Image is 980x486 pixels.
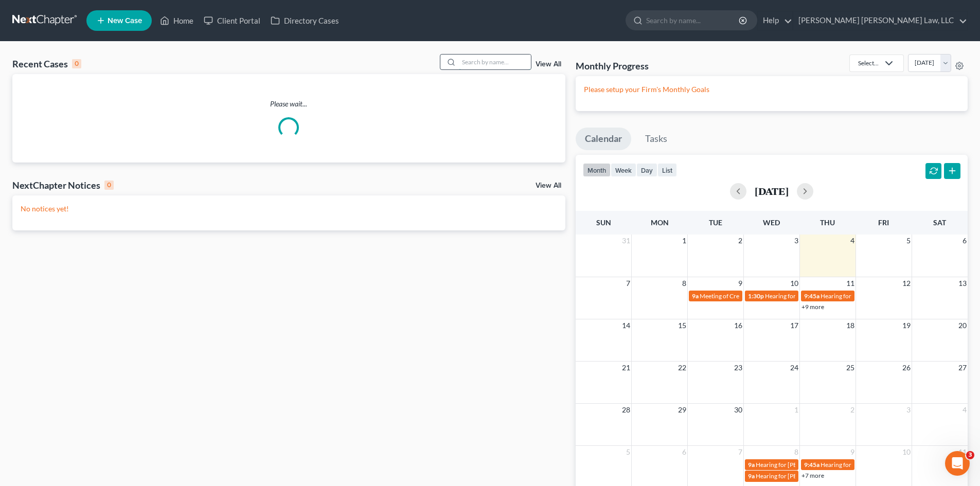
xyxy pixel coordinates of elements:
button: month [583,163,611,177]
span: 7 [625,277,631,290]
span: 25 [845,362,856,374]
a: +9 more [801,303,824,311]
p: No notices yet! [21,204,557,214]
div: 0 [72,59,81,68]
a: Directory Cases [265,11,344,30]
a: [PERSON_NAME] [PERSON_NAME] Law, LLC [793,11,967,30]
span: 4 [961,404,968,416]
a: Client Portal [199,11,265,30]
p: Please setup your Firm's Monthly Goals [584,84,959,95]
p: Please wait... [12,99,565,109]
span: Thu [820,218,835,227]
a: +7 more [801,472,824,479]
span: Sun [596,218,611,227]
span: 16 [733,319,743,332]
span: 26 [901,362,912,374]
h3: Monthly Progress [576,60,649,72]
span: 23 [733,362,743,374]
a: View All [536,61,561,68]
a: Tasks [636,128,676,150]
button: week [611,163,636,177]
a: View All [536,182,561,189]
span: 1 [793,404,799,416]
span: 11 [845,277,856,290]
span: 3 [966,451,974,459]
a: Help [758,11,792,30]
span: 3 [905,404,912,416]
span: 21 [621,362,631,374]
span: Wed [763,218,780,227]
span: 22 [677,362,687,374]
span: Hearing for [PERSON_NAME] & [PERSON_NAME] [821,292,955,300]
span: 17 [789,319,799,332]
iframe: Intercom live chat [945,451,970,476]
div: Recent Cases [12,58,81,70]
button: list [657,163,677,177]
span: Meeting of Creditors for [PERSON_NAME] [700,292,814,300]
a: Home [155,11,199,30]
span: 8 [793,446,799,458]
span: 28 [621,404,631,416]
span: 12 [901,277,912,290]
button: day [636,163,657,177]
span: Mon [651,218,669,227]
span: New Case [108,17,142,25]
input: Search by name... [459,55,531,69]
span: 6 [961,235,968,247]
span: 9a [748,461,755,469]
span: 19 [901,319,912,332]
span: 9a [692,292,699,300]
h2: [DATE] [755,186,789,196]
span: 8 [681,277,687,290]
span: 18 [845,319,856,332]
span: 9a [748,472,755,480]
span: 9 [849,446,856,458]
span: 5 [905,235,912,247]
span: 3 [793,235,799,247]
span: 1:30p [748,292,764,300]
span: 5 [625,446,631,458]
div: NextChapter Notices [12,179,114,191]
span: 14 [621,319,631,332]
span: 13 [957,277,968,290]
span: 10 [901,446,912,458]
span: 2 [737,235,743,247]
span: 29 [677,404,687,416]
span: 2 [849,404,856,416]
span: 30 [733,404,743,416]
span: 27 [957,362,968,374]
span: Hearing for [PERSON_NAME] [765,292,845,300]
span: 10 [789,277,799,290]
a: Calendar [576,128,631,150]
div: 0 [104,181,114,190]
span: 1 [681,235,687,247]
span: 9:45a [804,461,819,469]
span: 31 [621,235,631,247]
span: 9:45a [804,292,819,300]
div: Select... [858,59,879,67]
span: 9 [737,277,743,290]
span: 6 [681,446,687,458]
span: Tue [709,218,722,227]
span: Hearing for [PERSON_NAME] [821,461,901,469]
span: Hearing for [PERSON_NAME] [756,472,836,480]
span: 11 [957,446,968,458]
span: 15 [677,319,687,332]
input: Search by name... [646,11,740,30]
span: Fri [878,218,889,227]
span: 4 [849,235,856,247]
span: 7 [737,446,743,458]
span: 20 [957,319,968,332]
span: Hearing for [PERSON_NAME] [756,461,836,469]
span: Sat [933,218,946,227]
span: 24 [789,362,799,374]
